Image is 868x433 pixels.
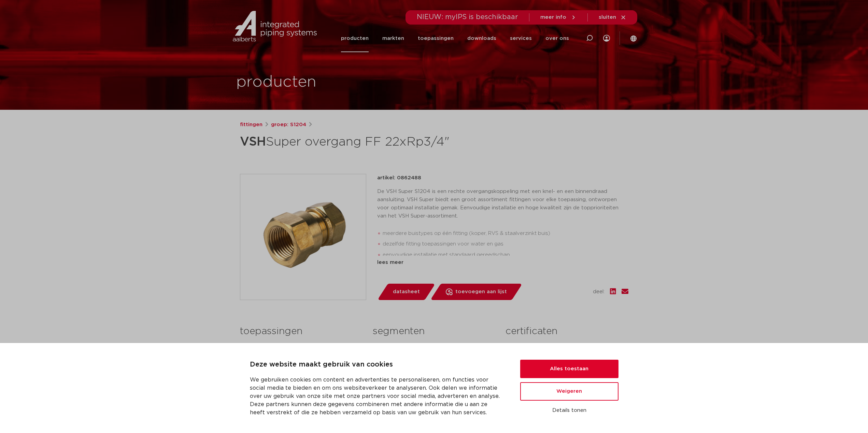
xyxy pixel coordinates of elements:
p: Deze website maakt gebruik van cookies [250,359,504,370]
img: Product Image for VSH Super overgang FF 22xRp3/4" [240,174,366,300]
button: Alles toestaan [520,360,618,378]
li: dezelfde fitting toepassingen voor water en gas [383,239,628,250]
a: toepassingen [418,25,454,52]
button: Details tonen [520,405,618,416]
p: We gebruiken cookies om content en advertenties te personaliseren, om functies voor social media ... [250,376,504,417]
a: meer info [540,14,577,20]
span: datasheet [393,286,420,297]
nav: Menu [341,25,569,52]
a: downloads [467,25,496,52]
a: services [510,25,532,52]
span: deel: [593,288,604,296]
a: sluiten [599,14,626,20]
a: over ons [545,25,569,52]
h3: toepassingen [240,325,362,338]
span: NIEUW: myIPS is beschikbaar [417,14,518,20]
h1: Super overgang FF 22xRp3/4" [240,132,496,152]
h3: segmenten [373,325,495,338]
a: producten [341,25,369,52]
button: Weigeren [520,382,618,401]
h3: certificaten [506,325,628,338]
p: artikel: 0862488 [377,174,421,182]
h1: producten [236,71,316,93]
a: datasheet [377,284,435,300]
a: fittingen [240,121,262,129]
span: meer info [540,15,566,20]
div: my IPS [603,25,610,52]
strong: VSH [240,136,266,148]
li: eenvoudige installatie met standaard gereedschap [383,250,628,260]
p: De VSH Super S1204 is een rechte overgangskoppeling met een knel- en een binnendraad aansluiting.... [377,188,628,220]
li: meerdere buistypes op één fitting (koper, RVS & staalverzinkt buis) [383,228,628,239]
div: lees meer [377,258,628,267]
a: groep: S1204 [271,121,306,129]
span: toevoegen aan lijst [455,286,507,297]
span: sluiten [599,15,616,20]
a: markten [382,25,404,52]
